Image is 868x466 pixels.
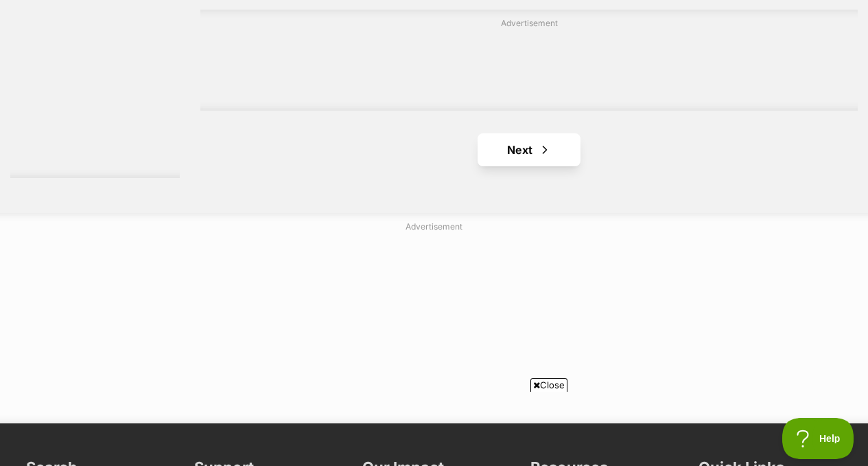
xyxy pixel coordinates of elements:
nav: Pagination [200,133,858,166]
iframe: Advertisement [102,238,767,410]
span: Close [530,378,567,392]
div: Advertisement [200,10,858,111]
iframe: Advertisement [279,35,779,97]
a: Next page [478,133,580,166]
iframe: Help Scout Beacon - Open [782,418,854,459]
iframe: Advertisement [102,397,767,459]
